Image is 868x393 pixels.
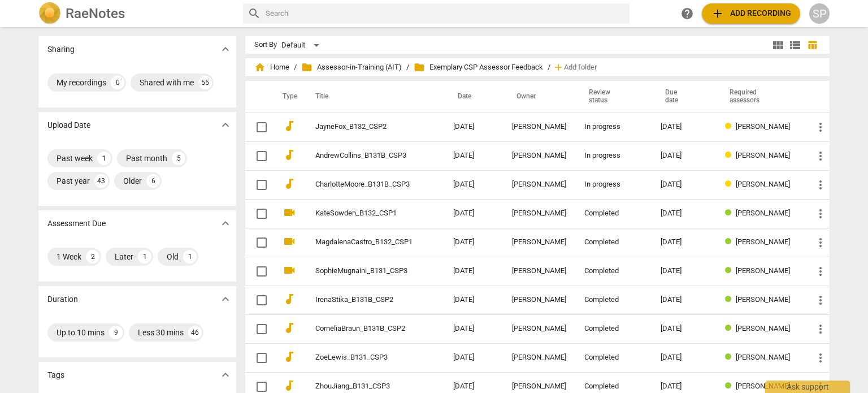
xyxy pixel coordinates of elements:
[736,180,790,188] span: [PERSON_NAME]
[219,368,232,382] span: expand_more
[283,350,296,364] span: audiotrack
[315,123,413,131] a: JayneFox_B132_CSP2
[315,209,413,218] a: KateSowden_B132_CSP1
[57,77,106,88] div: My recordings
[584,238,643,247] div: Completed
[217,41,234,58] button: Show more
[301,62,402,73] span: Assessor-in-Training (AIT)
[564,63,597,72] span: Add folder
[584,209,643,218] div: Completed
[814,265,827,278] span: more_vert
[584,382,643,391] div: Completed
[512,382,566,391] div: [PERSON_NAME]
[57,327,105,338] div: Up to 10 mins
[38,2,234,25] a: LogoRaeNotes
[736,266,790,275] span: [PERSON_NAME]
[807,40,818,50] span: table_chart
[661,353,707,362] div: [DATE]
[97,152,111,165] div: 1
[814,293,827,307] span: more_vert
[115,251,133,262] div: Later
[736,353,790,361] span: [PERSON_NAME]
[661,382,707,391] div: [DATE]
[217,215,234,232] button: Show more
[814,236,827,249] span: more_vert
[172,152,185,165] div: 5
[736,151,790,159] span: [PERSON_NAME]
[661,238,707,247] div: [DATE]
[283,264,296,277] span: videocam
[584,180,643,189] div: In progress
[414,62,543,73] span: Exemplary CSP Assessor Feedback
[584,123,643,131] div: In progress
[652,81,716,113] th: Due date
[283,206,296,219] span: videocam
[126,153,167,164] div: Past month
[512,238,566,247] div: [PERSON_NAME]
[444,81,503,113] th: Date
[283,321,296,335] span: audiotrack
[444,170,503,199] td: [DATE]
[661,296,707,304] div: [DATE]
[146,174,160,188] div: 6
[725,324,736,332] span: Review status: completed
[680,7,694,20] span: help
[512,180,566,189] div: [PERSON_NAME]
[736,382,790,390] span: [PERSON_NAME]
[736,209,790,217] span: [PERSON_NAME]
[66,6,125,21] h2: RaeNotes
[217,116,234,133] button: Show more
[512,152,566,160] div: [PERSON_NAME]
[302,81,444,113] th: Title
[584,152,643,160] div: In progress
[512,353,566,362] div: [PERSON_NAME]
[584,267,643,275] div: Completed
[283,119,296,133] span: audiotrack
[725,266,736,275] span: Review status: completed
[661,152,707,160] div: [DATE]
[414,62,425,73] span: folder
[584,325,643,333] div: Completed
[283,379,296,392] span: audiotrack
[809,3,830,24] button: SP
[266,5,625,23] input: Search
[787,37,804,54] button: List view
[444,199,503,228] td: [DATE]
[444,314,503,343] td: [DATE]
[315,267,413,275] a: SophieMugnaini_B131_CSP3
[725,209,736,217] span: Review status: completed
[47,44,75,55] p: Sharing
[548,63,550,72] span: /
[315,238,413,247] a: MagdalenaCastro_B132_CSP1
[512,296,566,304] div: [PERSON_NAME]
[315,382,413,391] a: ZhouJiang_B131_CSP3
[86,250,99,264] div: 2
[47,369,64,381] p: Tags
[219,42,232,56] span: expand_more
[315,296,413,304] a: IrenaStika_B131B_CSP2
[736,122,790,131] span: [PERSON_NAME]
[512,123,566,131] div: [PERSON_NAME]
[814,120,827,134] span: more_vert
[188,326,202,339] div: 46
[725,382,736,390] span: Review status: completed
[111,76,124,89] div: 0
[711,7,724,20] span: add
[254,62,289,73] span: Home
[725,122,736,131] span: Review status: in progress
[661,209,707,218] div: [DATE]
[109,326,123,339] div: 9
[814,149,827,163] span: more_vert
[140,77,194,88] div: Shared with me
[702,3,800,24] button: Upload
[138,327,184,338] div: Less 30 mins
[315,152,413,160] a: AndrewCollins_B131B_CSP3
[725,151,736,159] span: Review status: in progress
[444,343,503,372] td: [DATE]
[57,175,90,187] div: Past year
[725,295,736,304] span: Review status: completed
[57,153,93,164] div: Past week
[661,325,707,333] div: [DATE]
[512,325,566,333] div: [PERSON_NAME]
